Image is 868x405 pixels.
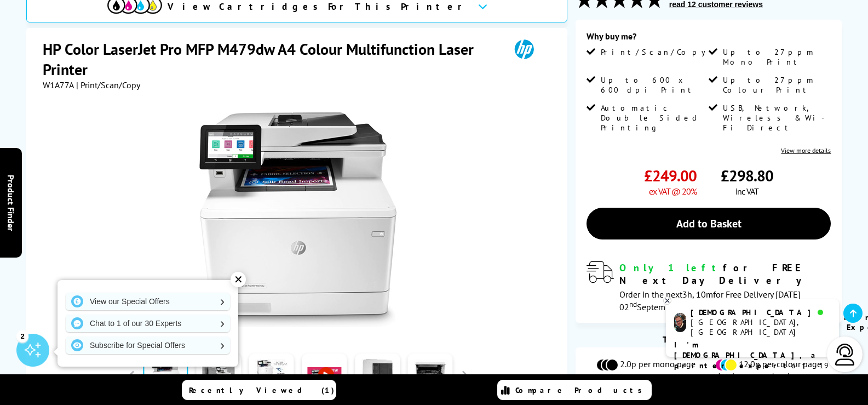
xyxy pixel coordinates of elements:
[834,344,856,366] img: user-headset-light.svg
[721,166,773,186] span: £298.80
[601,103,706,133] span: Automatic Double Sided Printing
[587,208,831,239] a: Add to Basket
[723,103,829,133] span: USB, Network, Wireless & Wi-Fi Direct
[723,47,829,67] span: Up to 27ppm Mono Print
[629,299,637,309] sup: nd
[619,261,723,274] span: Only 1 left
[674,340,831,402] p: of 19 years! I can help you choose the right product
[682,289,713,300] span: 3h, 10m
[620,358,695,372] span: 2.0p per mono page
[723,75,829,95] span: Up to 27ppm Colour Print
[43,79,74,90] span: W1A77A
[66,315,230,332] a: Chat to 1 of our 30 Experts
[576,334,842,345] div: Toner Cartridge Costs
[497,380,652,400] a: Compare Products
[191,112,405,327] img: HP Color LaserJet Pro MFP M479dw
[66,336,230,354] a: Subscribe for Special Offers
[168,1,469,13] span: View Cartridges For This Printer
[674,313,686,332] img: chris-livechat.png
[5,174,16,231] span: Product Finder
[644,166,697,186] span: £249.00
[182,380,336,400] a: Recently Viewed (1)
[499,39,549,59] img: HP
[781,146,831,155] a: View more details
[587,31,831,47] div: Why buy me?
[619,261,831,287] div: for FREE Next Day Delivery
[66,293,230,310] a: View our Special Offers
[674,340,819,370] b: I'm [DEMOGRAPHIC_DATA], a printer expert
[76,79,140,90] span: | Print/Scan/Copy
[649,186,697,197] span: ex VAT @ 20%
[515,385,648,395] span: Compare Products
[735,186,758,197] span: inc VAT
[43,39,499,79] h1: HP Color LaserJet Pro MFP M479dw A4 Colour Multifunction Laser Printer
[601,75,706,95] span: Up to 600 x 600 dpi Print
[691,307,830,317] div: [DEMOGRAPHIC_DATA]
[691,317,830,337] div: [GEOGRAPHIC_DATA], [GEOGRAPHIC_DATA]
[601,47,714,57] span: Print/Scan/Copy
[587,261,831,312] div: modal_delivery
[619,289,801,312] span: Order in the next for Free Delivery [DATE] 02 September!
[231,272,246,287] div: ✕
[189,385,335,395] span: Recently Viewed (1)
[16,330,28,342] div: 2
